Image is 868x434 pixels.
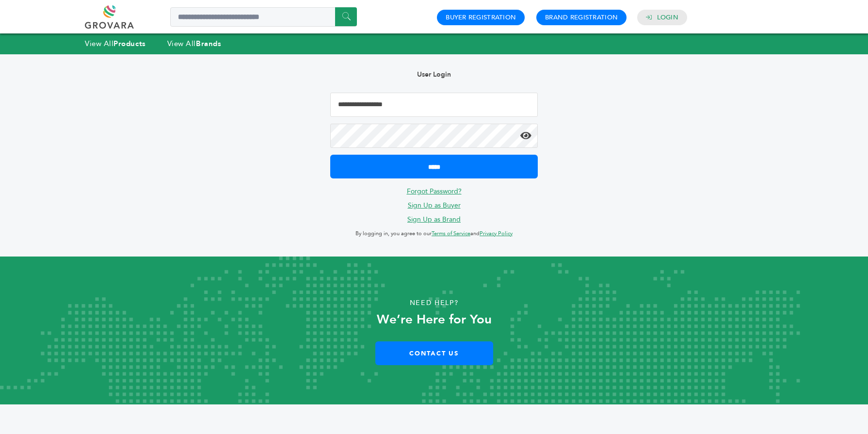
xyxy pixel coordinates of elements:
[417,70,451,79] b: User Login
[167,39,222,48] a: View AllBrands
[407,215,461,224] a: Sign Up as Brand
[44,296,825,310] p: Need Help?
[408,201,461,210] a: Sign Up as Buyer
[375,341,493,365] a: Contact Us
[657,13,678,22] a: Login
[113,39,145,48] strong: Products
[377,311,492,328] strong: We’re Here for You
[545,13,618,22] a: Brand Registration
[432,230,470,237] a: Terms of Service
[330,124,538,148] input: Password
[85,39,146,48] a: View AllProducts
[196,39,221,48] strong: Brands
[480,230,513,237] a: Privacy Policy
[446,13,516,22] a: Buyer Registration
[170,7,357,27] input: Search a product or brand...
[330,93,538,117] input: Email Address
[330,228,538,240] p: By logging in, you agree to our and
[407,187,462,196] a: Forgot Password?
